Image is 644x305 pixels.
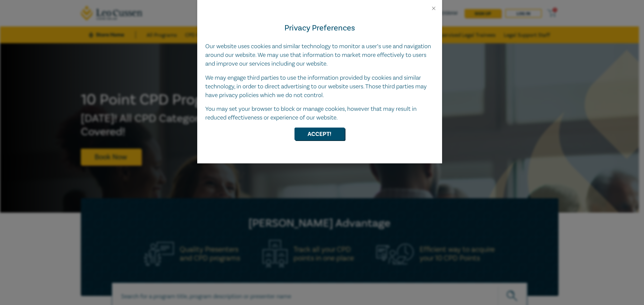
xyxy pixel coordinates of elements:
p: Our website uses cookies and similar technology to monitor a user’s use and navigation around our... [205,42,434,68]
h4: Privacy Preferences [205,22,434,34]
p: You may set your browser to block or manage cookies, however that may result in reduced effective... [205,105,434,122]
button: Close [431,5,437,11]
p: We may engage third parties to use the information provided by cookies and similar technology, in... [205,74,434,100]
button: Accept! [294,128,345,140]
